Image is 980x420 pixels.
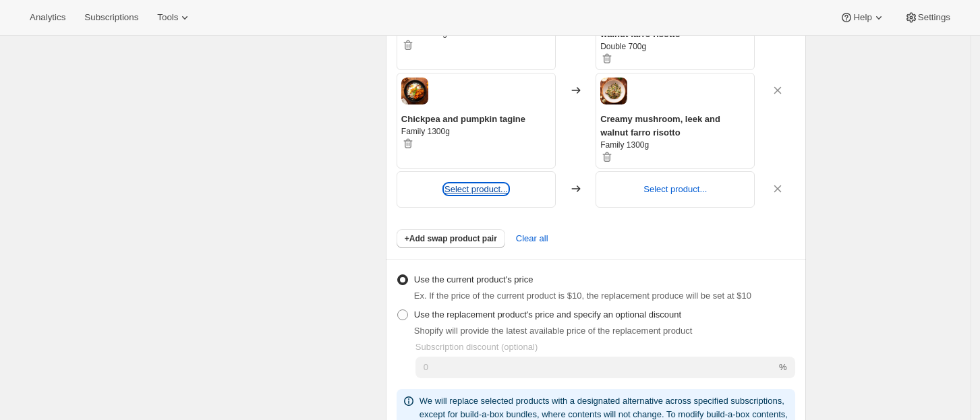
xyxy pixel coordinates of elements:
[444,184,508,194] button: Select product...
[516,232,548,245] span: Clear all
[779,362,787,372] span: %
[600,78,627,104] span: Family 1300g
[149,8,200,27] button: Tools
[401,126,525,137] p: Family 1300g
[508,225,556,252] button: Clear all
[600,41,750,52] p: Double 700g
[401,113,525,126] h3: Chickpea and pumpkin tagine
[832,8,893,27] button: Help
[414,274,534,284] span: Use the current product's price
[853,12,871,23] span: Help
[414,309,681,320] span: Use the replacement product's price and specify an optional discount
[84,12,138,23] span: Subscriptions
[918,12,950,23] span: Settings
[414,326,693,336] span: Shopify will provide the latest available price of the replacement product
[405,233,497,244] span: +Add swap product pair
[600,113,750,140] h3: Creamy mushroom, leek and walnut farro risotto
[600,140,750,150] p: Family 1300g
[415,357,776,378] input: 0
[415,342,538,352] span: Subscription discount (optional)
[30,12,65,23] span: Analytics
[22,8,74,27] button: Analytics
[157,12,178,23] span: Tools
[414,291,751,301] span: Ex. If the price of the current product is $10, the replacement produce will be set at $10
[397,229,505,248] button: +Add swap product pair
[896,8,958,27] button: Settings
[76,8,146,27] button: Subscriptions
[643,184,707,194] button: Select product...
[401,78,428,104] span: Family 1300g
